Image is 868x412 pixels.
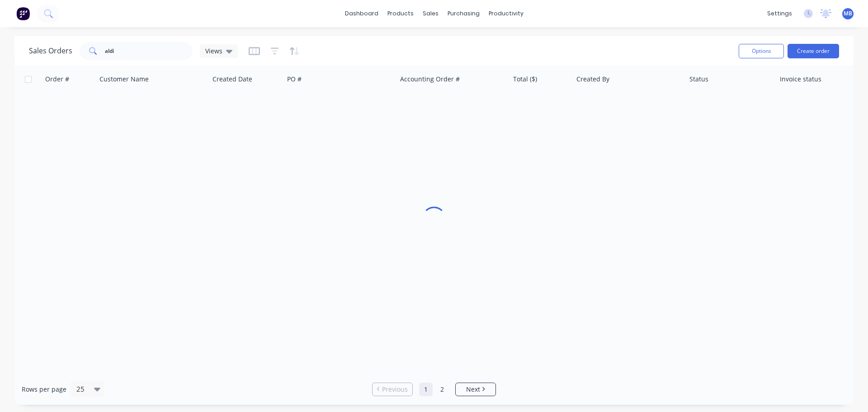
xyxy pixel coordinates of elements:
[340,7,383,20] a: dashboard
[287,75,302,84] div: PO #
[105,42,193,60] input: Search...
[780,75,821,84] div: Invoice status
[763,7,797,20] div: settings
[456,385,495,394] a: Next page
[205,46,222,56] span: Views
[484,7,528,20] div: productivity
[435,383,449,396] a: Page 2
[689,75,708,84] div: Status
[382,385,408,394] span: Previous
[739,44,784,58] button: Options
[788,44,839,58] button: Create order
[576,75,609,84] div: Created By
[844,9,852,18] span: MB
[22,385,66,394] span: Rows per page
[418,7,443,20] div: sales
[383,7,418,20] div: products
[368,383,500,396] ul: Pagination
[466,385,480,394] span: Next
[419,383,433,396] a: Page 1 is your current page
[443,7,484,20] div: purchasing
[373,385,412,394] a: Previous page
[99,75,149,84] div: Customer Name
[400,75,460,84] div: Accounting Order #
[513,75,537,84] div: Total ($)
[212,75,252,84] div: Created Date
[45,75,69,84] div: Order #
[16,7,30,20] img: Factory
[29,47,72,55] h1: Sales Orders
